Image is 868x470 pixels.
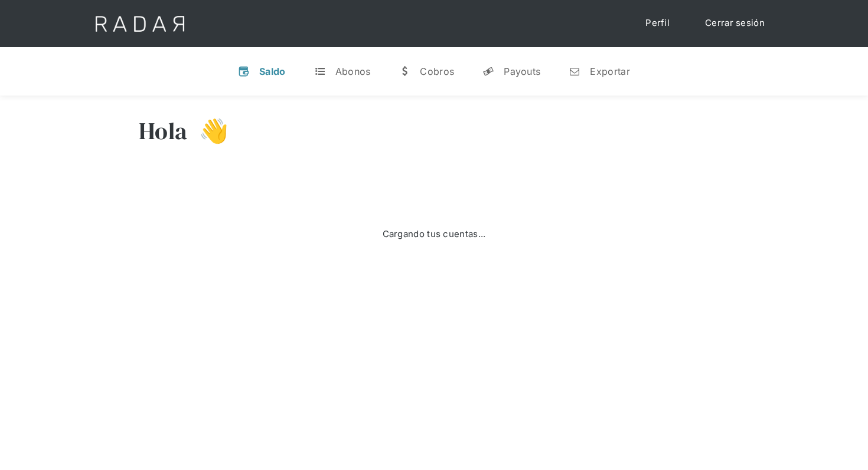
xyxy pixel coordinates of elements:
[314,65,326,77] div: t
[482,65,494,77] div: y
[634,12,681,35] a: Perfil
[420,65,454,77] div: Cobros
[259,65,286,77] div: Saldo
[238,65,250,77] div: v
[504,65,540,77] div: Payouts
[693,12,776,35] a: Cerrar sesión
[187,116,229,146] h3: 👋
[569,65,580,77] div: n
[335,65,371,77] div: Abonos
[399,65,410,77] div: w
[590,65,629,77] div: Exportar
[383,228,486,241] div: Cargando tus cuentas...
[139,116,187,146] h3: Hola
